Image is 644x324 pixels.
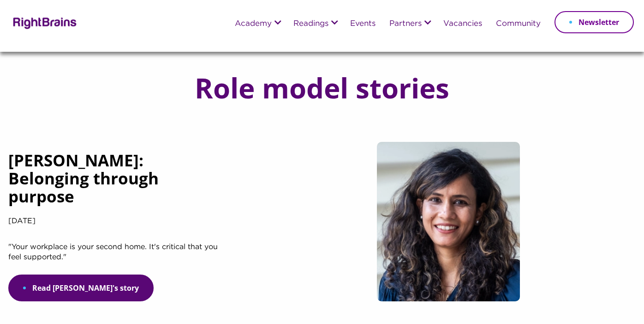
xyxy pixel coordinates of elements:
a: Academy [235,20,272,28]
a: Partners [389,20,422,28]
img: Rightbrains [10,16,77,29]
h5: [PERSON_NAME]: Belonging through purpose [8,151,225,214]
a: Read [PERSON_NAME]'s story [8,275,154,301]
span: [DATE] [8,218,36,225]
a: Vacancies [443,20,482,28]
a: Readings [293,20,328,28]
a: Newsletter [555,11,634,33]
a: Events [350,20,376,28]
p: "Your workplace is your second home. It's critical that you feel supported." [8,242,225,275]
h1: Role model stories [176,73,468,103]
a: Community [496,20,541,28]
